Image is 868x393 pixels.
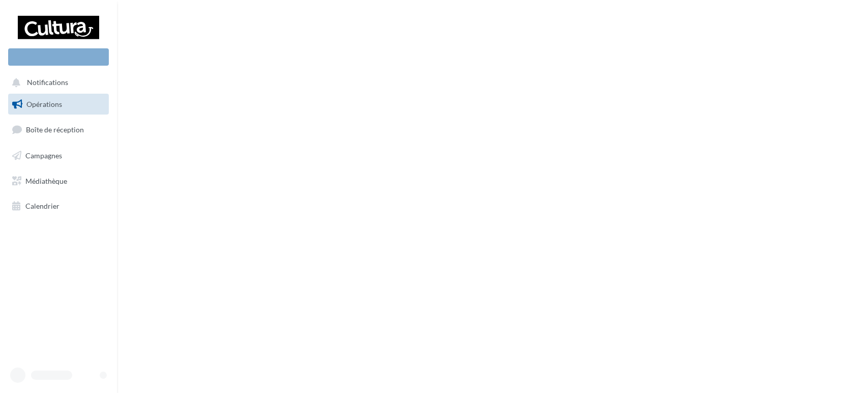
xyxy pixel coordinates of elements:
span: Médiathèque [25,176,67,185]
a: Campagnes [6,145,111,166]
div: Nouvelle campagne [8,48,109,66]
span: Notifications [27,78,68,87]
span: Opérations [26,100,62,108]
a: Calendrier [6,195,111,217]
a: Médiathèque [6,171,111,192]
a: Opérations [6,94,111,115]
span: Calendrier [25,202,59,210]
a: Boîte de réception [6,119,111,141]
span: Campagnes [25,151,62,160]
span: Boîte de réception [26,125,84,134]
